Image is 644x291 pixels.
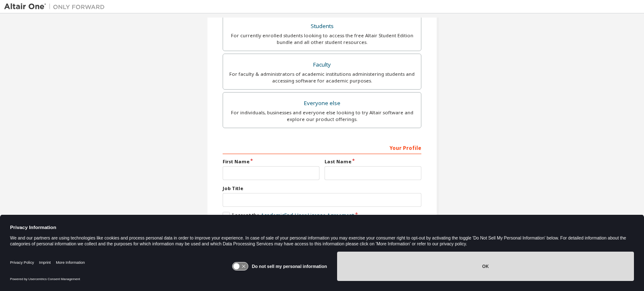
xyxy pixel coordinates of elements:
[223,185,421,192] label: Job Title
[4,3,109,11] img: Altair One
[228,59,416,71] div: Faculty
[228,98,416,109] div: Everyone else
[223,141,421,154] div: Your Profile
[228,32,416,46] div: For currently enrolled students looking to access the free Altair Student Edition bundle and all ...
[223,158,319,165] label: First Name
[261,212,354,219] a: Academic End-User License Agreement
[223,212,354,219] label: I accept the
[228,109,416,123] div: For individuals, businesses and everyone else looking to try Altair software and explore our prod...
[228,71,416,84] div: For faculty & administrators of academic institutions administering students and accessing softwa...
[325,158,421,165] label: Last Name
[228,21,416,32] div: Students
